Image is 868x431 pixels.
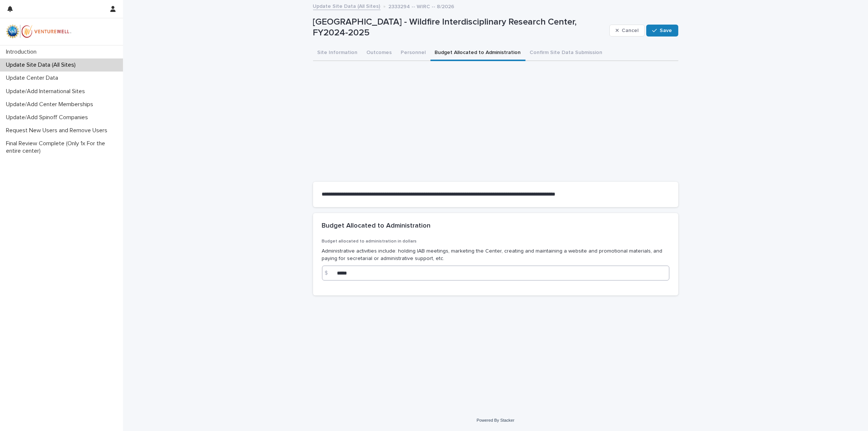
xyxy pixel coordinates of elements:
p: Request New Users and Remove Users [3,127,113,134]
p: 2333294 -- WIRC -- 8/2026 [389,2,455,10]
p: Update/Add International Sites [3,88,91,95]
button: Site Information [313,45,362,61]
p: Update/Add Spinoff Companies [3,114,94,121]
button: Budget Allocated to Administration [430,45,525,61]
p: Update Center Data [3,75,64,82]
button: Cancel [609,25,645,37]
span: Budget allocated to administration in dollars [322,239,417,244]
button: Personnel [397,45,430,61]
button: Save [646,25,678,37]
p: Final Review Complete (Only 1x For the entire center) [3,140,123,154]
p: Update Site Data (All Sites) [3,61,82,69]
p: Administrative activities include: holding IAB meetings, marketing the Center, creating and maint... [322,247,669,263]
p: [GEOGRAPHIC_DATA] - Wildfire Interdisciplinary Research Center, FY2024-2025 [313,17,606,38]
div: $ [322,266,337,281]
a: Powered By Stacker [477,418,514,422]
img: mWhVGmOKROS2pZaMU8FQ [6,24,72,39]
span: Cancel [622,28,638,33]
h2: Budget Allocated to Administration [322,222,431,230]
button: Outcomes [362,45,397,61]
button: Confirm Site Data Submission [525,45,607,61]
p: Update/Add Center Memberships [3,101,99,108]
p: Introduction [3,48,42,56]
a: Update Site Data (All Sites) [313,1,381,10]
span: Save [660,28,672,33]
